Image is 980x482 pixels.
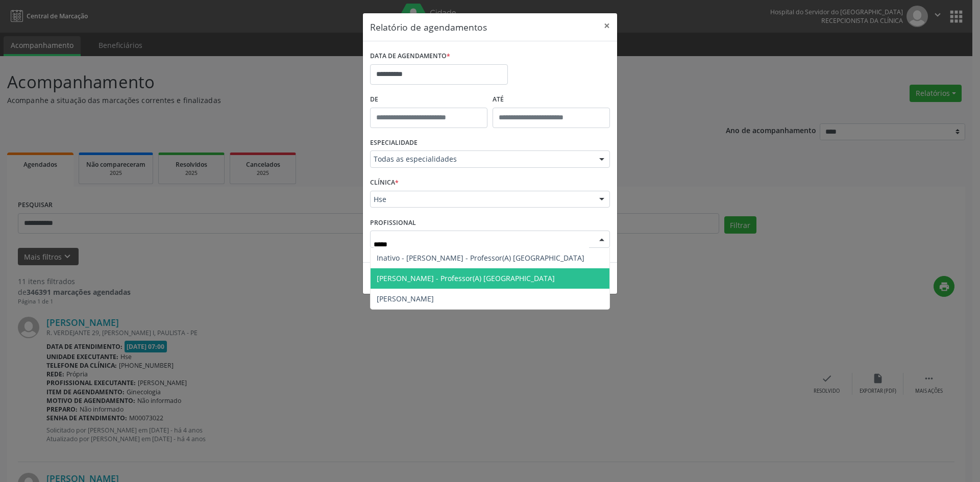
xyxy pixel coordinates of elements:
label: DATA DE AGENDAMENTO [370,48,450,64]
label: CLÍNICA [370,175,399,191]
label: ESPECIALIDADE [370,135,418,151]
label: ATÉ [493,92,610,108]
span: [PERSON_NAME] [377,294,434,303]
span: Hse [374,194,589,205]
span: Todas as especialidades [374,154,589,164]
label: PROFISSIONAL [370,215,416,231]
button: Close [597,13,617,38]
h5: Relatório de agendamentos [370,20,487,34]
span: [PERSON_NAME] - Professor(A) [GEOGRAPHIC_DATA] [377,273,555,283]
label: De [370,92,487,108]
span: Inativo - [PERSON_NAME] - Professor(A) [GEOGRAPHIC_DATA] [377,253,584,263]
